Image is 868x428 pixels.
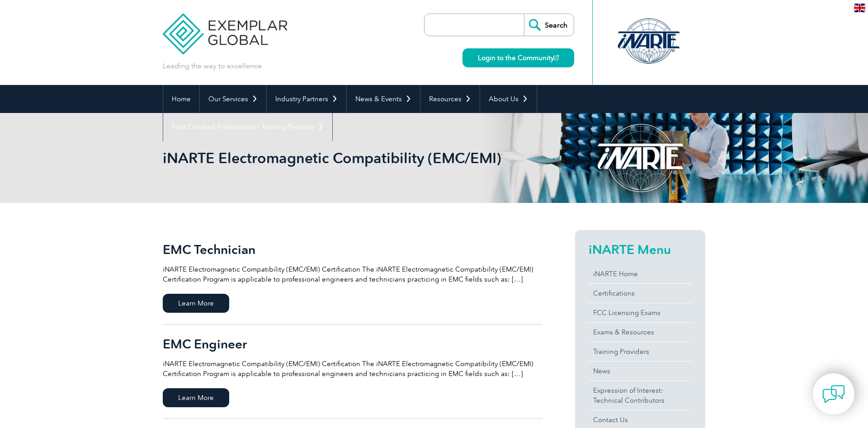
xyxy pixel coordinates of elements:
[462,48,574,67] a: Login to the Community
[420,85,480,113] a: Resources
[163,337,542,351] h2: EMC Engineer
[163,149,510,167] h1: iNARTE Electromagnetic Compatibility (EMC/EMI)
[554,55,559,60] img: open_square.png
[822,383,845,405] img: contact-chat.png
[163,61,262,71] p: Leading the way to excellence
[163,264,542,284] p: iNARTE Electromagnetic Compatibility (EMC/EMI) Certification The iNARTE Electromagnetic Compatibi...
[854,4,865,12] img: en
[163,113,332,141] a: Find Certified Professional / Training Provider
[589,284,692,303] a: Certifications
[589,303,692,322] a: FCC Licensing Exams
[589,242,692,257] h2: iNARTE Menu
[163,359,542,379] p: iNARTE Electromagnetic Compatibility (EMC/EMI) Certification The iNARTE Electromagnetic Compatibi...
[163,294,229,313] span: Learn More
[589,264,692,283] a: iNARTE Home
[267,85,346,113] a: Industry Partners
[480,85,537,113] a: About Us
[347,85,420,113] a: News & Events
[163,85,199,113] a: Home
[589,362,692,381] a: News
[163,230,542,325] a: EMC Technician iNARTE Electromagnetic Compatibility (EMC/EMI) Certification The iNARTE Electromag...
[589,381,692,410] a: Expression of Interest:Technical Contributors
[589,342,692,361] a: Training Providers
[163,325,542,419] a: EMC Engineer iNARTE Electromagnetic Compatibility (EMC/EMI) Certification The iNARTE Electromagne...
[200,85,266,113] a: Our Services
[589,323,692,342] a: Exams & Resources
[163,388,229,407] span: Learn More
[524,14,574,36] input: Search
[163,242,542,257] h2: EMC Technician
